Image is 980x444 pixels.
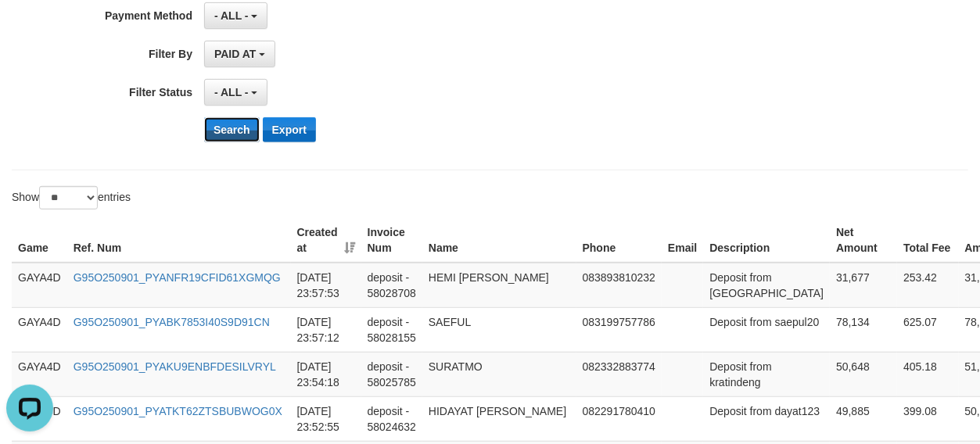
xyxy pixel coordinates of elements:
td: 082291780410 [576,396,662,441]
button: - ALL - [204,2,267,29]
button: Open LiveChat chat widget [6,6,53,53]
td: Deposit from [GEOGRAPHIC_DATA] [703,263,830,308]
td: 399.08 [897,396,958,441]
td: Deposit from saepul20 [703,307,830,352]
button: Search [204,117,260,142]
td: deposit - 58028708 [361,263,422,308]
td: 253.42 [897,263,958,308]
a: G95O250901_PYAKU9ENBFDESILVRYL [74,360,276,373]
select: Showentries [39,186,98,209]
span: PAID AT [214,48,256,60]
td: Deposit from kratindeng [703,352,830,396]
td: SAEFUL [422,307,576,352]
span: - ALL - [214,86,249,98]
td: 082332883774 [576,352,662,396]
td: deposit - 58025785 [361,352,422,396]
td: deposit - 58024632 [361,396,422,441]
th: Name [422,218,576,263]
td: deposit - 58028155 [361,307,422,352]
td: GAYA4D [12,263,67,308]
th: Created at: activate to sort column ascending [291,218,361,263]
button: PAID AT [204,41,275,67]
td: [DATE] 23:57:53 [291,263,361,308]
a: G95O250901_PYANFR19CFID61XGMQG [74,271,281,284]
td: [DATE] 23:57:12 [291,307,361,352]
th: Net Amount [830,218,897,263]
td: [DATE] 23:52:55 [291,396,361,441]
td: 49,885 [830,396,897,441]
td: 31,677 [830,263,897,308]
td: GAYA4D [12,307,67,352]
th: Game [12,218,67,263]
td: 625.07 [897,307,958,352]
td: HEMI [PERSON_NAME] [422,263,576,308]
td: GAYA4D [12,352,67,396]
button: - ALL - [204,79,267,106]
td: 083893810232 [576,263,662,308]
th: Phone [576,218,662,263]
label: Show entries [12,186,131,209]
span: - ALL - [214,9,249,22]
td: 50,648 [830,352,897,396]
th: Total Fee [897,218,958,263]
td: 083199757786 [576,307,662,352]
td: 78,134 [830,307,897,352]
td: [DATE] 23:54:18 [291,352,361,396]
th: Email [662,218,703,263]
th: Description [703,218,830,263]
th: Ref. Num [67,218,291,263]
td: HIDAYAT [PERSON_NAME] [422,396,576,441]
button: Export [263,117,316,142]
a: G95O250901_PYATKT62ZTSBUBWOG0X [74,405,282,417]
th: Invoice Num [361,218,422,263]
td: Deposit from dayat123 [703,396,830,441]
td: 405.18 [897,352,958,396]
td: SURATMO [422,352,576,396]
a: G95O250901_PYABK7853I40S9D91CN [74,316,270,328]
